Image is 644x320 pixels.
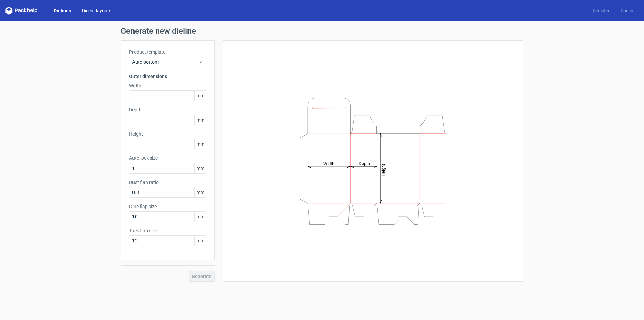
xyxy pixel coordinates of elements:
[129,106,206,113] label: Depth
[194,212,206,222] span: mm
[129,49,206,55] label: Product template
[359,161,370,166] tspan: Depth
[587,7,615,14] a: Register
[129,203,206,210] label: Glue flap size
[129,179,206,186] label: Dust flap ratio
[129,82,206,89] label: Width
[129,227,206,234] label: Tuck flap size
[194,163,206,173] span: mm
[323,161,334,166] tspan: Width
[194,91,206,101] span: mm
[48,7,76,14] a: Dielines
[194,236,206,246] span: mm
[129,155,206,162] label: Auto lock size
[129,73,206,80] h3: Outer dimensions
[129,131,206,137] label: Height
[381,164,386,176] tspan: Height
[121,27,523,35] h1: Generate new dieline
[76,7,117,14] a: Diecut layouts
[194,187,206,197] span: mm
[615,7,639,14] a: Log in
[132,59,198,65] span: Auto bottom
[194,139,206,149] span: mm
[194,115,206,125] span: mm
